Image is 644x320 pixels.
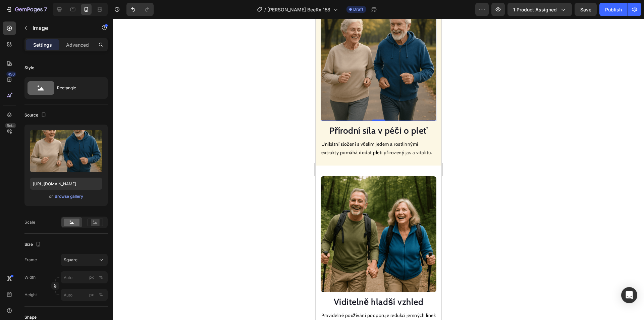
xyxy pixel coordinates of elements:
[61,254,108,266] button: Square
[89,292,94,298] div: px
[24,219,35,225] div: Scale
[30,130,102,172] img: preview-image
[6,72,16,77] div: 450
[89,274,94,280] div: px
[353,6,363,12] span: Draft
[507,3,572,16] button: 1 product assigned
[99,292,103,298] div: %
[57,80,98,96] div: Rectangle
[5,123,16,128] div: Beta
[33,41,52,48] p: Settings
[24,65,34,71] div: Style
[88,291,96,299] button: %
[61,289,108,301] input: px%
[5,277,121,289] h2: Viditelně hladší vzhled
[24,240,42,249] div: Size
[267,6,330,13] span: [PERSON_NAME] BeeRx 158
[64,257,77,263] span: Square
[599,3,628,16] button: Publish
[30,178,102,190] input: https://example.com/image.jpg
[44,5,47,13] p: 7
[605,6,622,13] div: Publish
[66,41,89,48] p: Advanced
[54,193,84,200] button: Browse gallery
[24,274,36,280] label: Width
[88,273,96,281] button: %
[49,192,53,200] span: or
[513,6,557,13] span: 1 product assigned
[6,292,120,309] p: Pravidelné používání podporuje redukci jemných linek a zanechává pokožku sametově hebkou.
[33,24,90,32] p: Image
[580,7,591,12] span: Save
[97,273,105,281] button: px
[126,3,154,16] div: Undo/Redo
[3,3,50,16] button: 7
[24,257,37,263] label: Frame
[24,111,48,120] div: Source
[621,287,637,303] div: Open Intercom Messenger
[264,6,266,13] span: /
[316,19,441,320] iframe: Design area
[24,292,37,298] label: Height
[61,271,108,283] input: px%
[97,291,105,299] button: px
[575,3,597,16] button: Save
[5,157,121,273] img: gempages_577859922692145938-e5e1d9c6-147b-4b8f-bf5e-4215d7c1ace5.png
[99,274,103,280] div: %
